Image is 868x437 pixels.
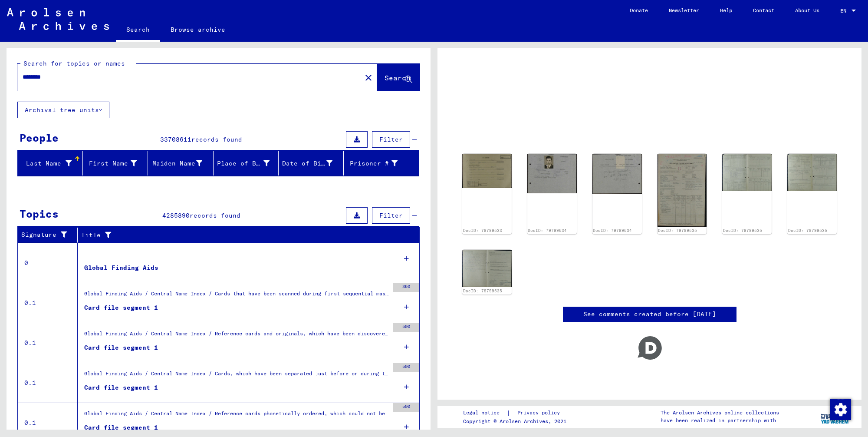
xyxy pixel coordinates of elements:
[372,131,410,148] button: Filter
[18,151,83,175] mat-header-cell: Last Name
[151,159,202,168] div: Maiden Name
[583,310,716,319] a: See comments created before [DATE]
[372,207,410,224] button: Filter
[21,156,82,170] div: Last Name
[190,212,240,219] span: records found
[23,60,125,67] mat-label: Search for topics or names
[379,136,403,143] span: Filter
[463,417,570,425] p: Copyright © Arolsen Archives, 2021
[160,19,236,40] a: Browse archive
[81,228,411,242] div: Title
[20,130,59,146] div: People
[462,250,512,288] img: 004.jpg
[18,323,78,363] td: 0.1
[162,212,190,219] span: 4285890
[282,159,332,168] div: Date of Birth
[282,156,343,170] div: Date of Birth
[21,228,79,242] div: Signature
[393,323,419,332] div: 500
[463,228,502,233] a: DocID: 79799533
[377,64,420,91] button: Search
[347,156,408,170] div: Prisoner #
[81,231,402,240] div: Title
[17,102,109,118] button: Archival tree units
[84,330,389,342] div: Global Finding Aids / Central Name Index / Reference cards and originals, which have been discove...
[20,206,59,222] div: Topics
[393,403,419,412] div: 500
[360,69,377,86] button: Clear
[86,159,137,168] div: First Name
[21,230,71,239] div: Signature
[84,410,389,422] div: Global Finding Aids / Central Name Index / Reference cards phonetically ordered, which could not ...
[214,151,279,175] mat-header-cell: Place of Birth
[787,154,837,191] img: 003.jpg
[84,370,389,382] div: Global Finding Aids / Central Name Index / Cards, which have been separated just before or during...
[86,156,148,170] div: First Name
[462,154,512,188] img: 001.jpg
[463,408,506,417] a: Legal notice
[18,363,78,403] td: 0.1
[379,212,403,219] span: Filter
[84,303,158,312] div: Card file segment 1
[84,263,158,272] div: Global Finding Aids
[363,73,374,83] mat-icon: close
[393,283,419,292] div: 350
[217,156,280,170] div: Place of Birth
[393,363,419,372] div: 500
[21,159,72,168] div: Last Name
[116,19,160,42] a: Search
[18,283,78,323] td: 0.1
[347,159,398,168] div: Prisoner #
[344,151,419,175] mat-header-cell: Prisoner #
[840,8,850,14] span: EN
[160,136,191,143] span: 33708611
[279,151,344,175] mat-header-cell: Date of Birth
[527,154,577,193] img: 001.jpg
[7,8,109,30] img: Arolsen_neg.svg
[463,288,502,293] a: DocID: 79799535
[658,228,697,233] a: DocID: 79799535
[18,243,78,283] td: 0
[528,228,567,233] a: DocID: 79799534
[385,73,411,82] span: Search
[830,399,851,420] img: Change consent
[84,383,158,392] div: Card file segment 1
[84,423,158,432] div: Card file segment 1
[658,154,707,227] img: 001.jpg
[151,156,213,170] div: Maiden Name
[819,406,852,427] img: yv_logo.png
[723,228,762,233] a: DocID: 79799535
[217,159,270,168] div: Place of Birth
[593,228,632,233] a: DocID: 79799534
[84,343,158,352] div: Card file segment 1
[510,408,570,417] a: Privacy policy
[661,417,779,424] p: have been realized in partnership with
[592,154,642,194] img: 002.jpg
[148,151,213,175] mat-header-cell: Maiden Name
[191,136,242,143] span: records found
[722,154,772,191] img: 002.jpg
[83,151,148,175] mat-header-cell: First Name
[463,408,570,417] div: |
[84,290,389,302] div: Global Finding Aids / Central Name Index / Cards that have been scanned during first sequential m...
[788,228,827,233] a: DocID: 79799535
[661,409,779,417] p: The Arolsen Archives online collections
